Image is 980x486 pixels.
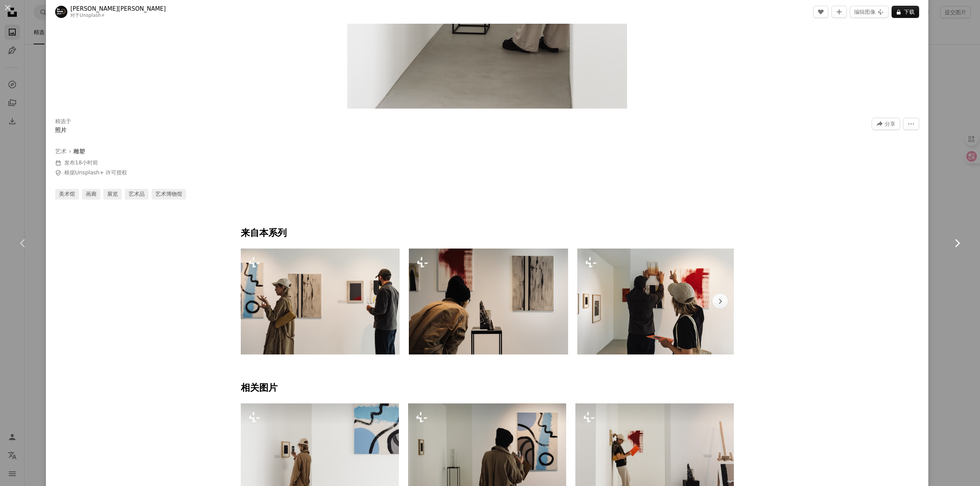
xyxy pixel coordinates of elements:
font: 下载 [904,9,915,15]
button: 分享此图片 [872,118,900,130]
font: › [69,148,71,155]
a: 人们在画廊里欣赏抽象画。 [408,452,566,459]
a: 人们在画廊里观察抽象艺术。 [409,298,568,305]
font: 艺术 [55,148,67,155]
img: 转到 Karolina Grabowska 的个人资料 [55,6,67,18]
a: 美术馆 [55,189,79,200]
font: 编辑图像 [854,9,875,15]
a: 艺术 [55,147,67,156]
a: 下一个 [934,206,980,280]
a: 在现代画廊里观看艺术品的人 [575,452,733,459]
a: Unsplash+ [80,13,105,18]
font: 相关图片 [241,382,278,393]
img: 人们在画廊里观察抽象艺术。 [409,249,568,354]
font: 美术馆 [59,191,75,197]
a: 画廊 [82,189,100,200]
img: 人们在画廊观看抽象艺术 [241,249,400,354]
button: 向右滚动列表 [712,294,728,309]
a: 照片 [55,127,67,133]
a: Unsplash+ 许可授权 [75,169,127,176]
font: 根据 [64,169,75,176]
font: 精选于 [55,118,71,124]
font: 画廊 [86,191,96,197]
img: 人们在画廊里悬挂艺术品 [577,249,737,354]
font: [PERSON_NAME][PERSON_NAME] [70,5,166,12]
font: 18小时前 [75,159,98,166]
font: 雕塑 [73,148,85,155]
a: 人们在画廊里悬挂艺术品 [577,298,737,305]
button: 下载 [892,6,919,18]
font: 展览 [107,191,118,197]
button: 编辑图像 [850,6,889,18]
a: 艺术博物馆 [152,189,186,200]
a: 人们在画廊观看抽象艺术 [241,298,400,305]
time: 2025年8月27日晚上8:35:11（格林威治标准时间+8） [75,159,98,166]
a: 展览 [103,189,122,200]
font: 对于 [70,13,80,18]
font: 艺术博物馆 [155,191,182,197]
a: 一名女子在简约的画廊环境中拍摄艺术作品。 [241,452,399,459]
a: 艺术品 [125,189,149,200]
font: 发布 [64,159,75,166]
font: 艺术品 [129,191,145,197]
button: 添加到收藏夹 [831,6,847,18]
button: 更多操作 [903,118,919,130]
a: 雕塑 [73,147,85,156]
font: 来自本系列 [241,228,287,238]
font: 分享 [885,121,895,127]
button: 喜欢 [813,6,828,18]
a: [PERSON_NAME][PERSON_NAME] [70,5,166,13]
